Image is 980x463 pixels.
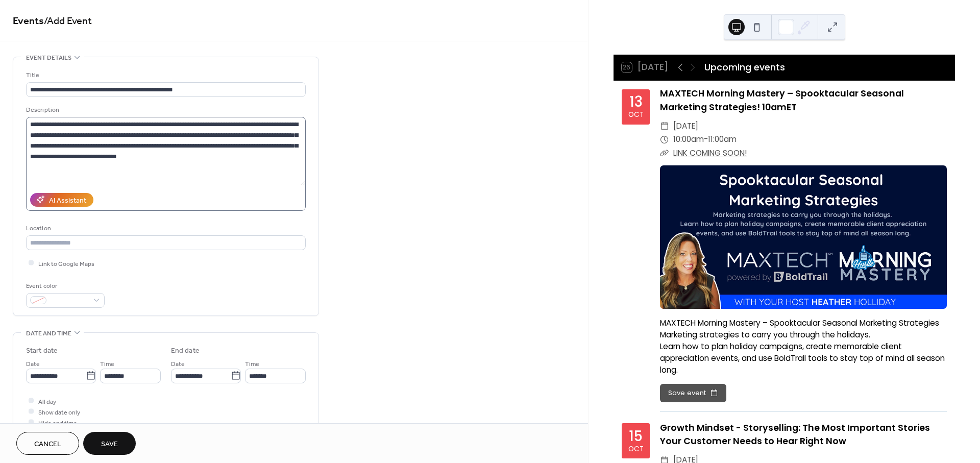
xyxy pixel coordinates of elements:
a: LINK COMING SOON! [673,148,747,158]
div: Location [26,223,304,234]
div: Description [26,105,304,115]
div: AI Assistant [49,195,86,206]
a: Growth Mindset - Storyselling: The Most Important Stories Your Customer Needs to Hear Right Now [660,422,930,447]
span: 10:00am [673,133,704,146]
span: Date [26,358,40,369]
span: / Add Event [44,11,92,31]
span: Show date only [38,407,80,418]
div: ​ [660,147,669,160]
span: Hide end time [38,418,77,428]
a: MAXTECH Morning Mastery – Spooktacular Seasonal Marketing Strategies! 10amET [660,87,904,113]
div: Oct [628,446,644,453]
div: Upcoming events [704,61,785,74]
span: Save [101,439,118,450]
div: 13 [629,95,643,109]
div: Event color [26,281,103,291]
span: [DATE] [673,119,698,133]
span: All day [38,396,56,407]
span: Time [245,358,259,369]
button: Save event [660,384,726,402]
span: - [704,133,708,146]
span: Date and time [26,328,71,339]
span: Time [100,358,114,369]
button: AI Assistant [30,193,93,207]
div: MAXTECH Morning Mastery – Spooktacular Seasonal Marketing Strategies Marketing strategies to carr... [660,317,947,376]
span: Date [171,358,185,369]
div: Start date [26,346,58,356]
div: Oct [628,111,644,118]
span: Event details [26,53,71,63]
button: Save [83,432,136,455]
a: Events [13,11,44,31]
div: ​ [660,133,669,146]
div: 15 [629,429,643,444]
button: Cancel [16,432,79,455]
div: End date [171,346,200,356]
span: Cancel [34,439,61,450]
div: Title [26,70,304,81]
div: ​ [660,119,669,133]
span: Link to Google Maps [38,258,94,269]
span: 11:00am [708,133,737,146]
